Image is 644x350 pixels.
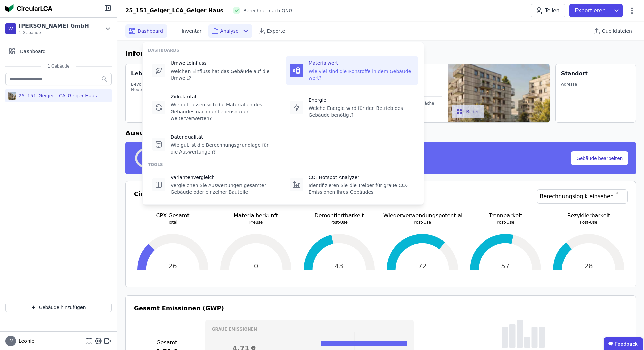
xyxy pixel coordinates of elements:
div: CO₂ Hotspot Analyzer [309,174,414,181]
span: Exporte [267,28,285,34]
div: Materialwert [309,60,414,67]
span: Dashboard [138,28,163,34]
div: Zirkularität [171,93,276,100]
span: Inventar [182,28,202,34]
span: Leonie [16,338,34,344]
div: W [5,23,16,34]
span: 1 Gebäude [41,63,76,69]
img: Concular [5,4,52,12]
div: 25_151_Geiger_LCA_Geiger Haus [125,7,223,15]
button: Gebäude hinzufügen [5,303,112,312]
div: [PERSON_NAME] GmbH [19,22,89,30]
div: Datenqualität [171,134,276,140]
span: Analyse [220,28,239,34]
div: Identifizieren Sie die Treiber für graue CO₂ Emissionen Ihres Gebäudes [309,182,414,195]
span: Quelldateien [602,28,632,34]
p: Exportieren [575,7,607,15]
span: Dashboard [20,48,46,55]
div: Vergleichen Sie Auswertungen gesamter Gebäude oder einzelner Bauteile [171,182,276,195]
div: 25_151_Geiger_LCA_Geiger Haus [16,92,97,99]
div: Wie gut lassen sich die Materialien des Gebäudes nach der Lebensdauer weiterverwerten? [171,101,276,122]
div: TOOLS [148,162,418,167]
div: DASHBOARDS [148,48,418,53]
div: Wie gut ist die Berechnungsgrundlage für die Auswertungen? [171,142,276,155]
div: Welchen Einfluss hat das Gebäude auf die Umwelt? [171,68,276,81]
div: Wie viel sind die Rohstoffe in dem Gebäude wert? [309,68,414,81]
span: LV [8,339,13,343]
div: Welche Energie wird für den Betrieb des Gebäude benötigt? [309,105,414,118]
span: 1 Gebäude [19,30,89,35]
div: Variantenvergleich [171,174,276,181]
span: Berechnet nach QNG [243,7,292,14]
button: Teilen [531,4,565,17]
div: Umwelteinfluss [171,60,276,67]
div: Energie [309,97,414,103]
img: 25_151_Geiger_LCA_Geiger Haus [8,90,16,101]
